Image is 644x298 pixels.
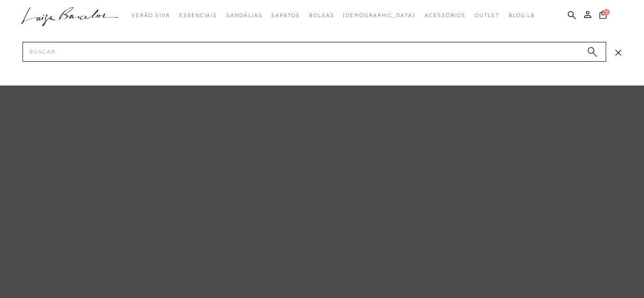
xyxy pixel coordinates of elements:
span: 0 [603,9,610,15]
input: Buscar. [23,42,606,62]
button: 0 [597,10,609,22]
span: Verão Viva [132,12,170,18]
span: Sapatos [271,12,300,18]
span: Acessórios [425,12,466,18]
a: categoryNavScreenReaderText [271,7,300,24]
a: categoryNavScreenReaderText [475,7,500,24]
span: [DEMOGRAPHIC_DATA] [343,12,416,18]
a: BLOG LB [509,7,535,24]
span: Sandálias [226,12,262,18]
span: Outlet [475,12,500,18]
a: categoryNavScreenReaderText [309,7,334,24]
a: categoryNavScreenReaderText [179,7,217,24]
a: categoryNavScreenReaderText [425,7,466,24]
a: categoryNavScreenReaderText [132,7,170,24]
a: noSubCategoriesText [343,7,416,24]
span: Essenciais [179,12,217,18]
span: BLOG LB [509,12,535,18]
span: Bolsas [309,12,334,18]
a: categoryNavScreenReaderText [226,7,262,24]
